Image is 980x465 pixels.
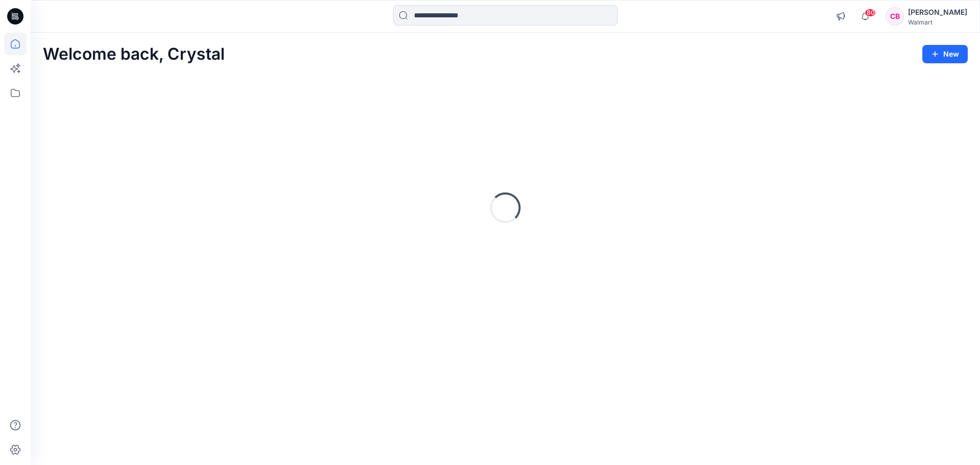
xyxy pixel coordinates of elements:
button: New [922,45,968,63]
h2: Welcome back, Crystal [43,45,225,64]
div: [PERSON_NAME] [908,6,967,18]
span: 80 [865,9,876,17]
div: CB [886,7,904,26]
div: Walmart [908,18,967,26]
